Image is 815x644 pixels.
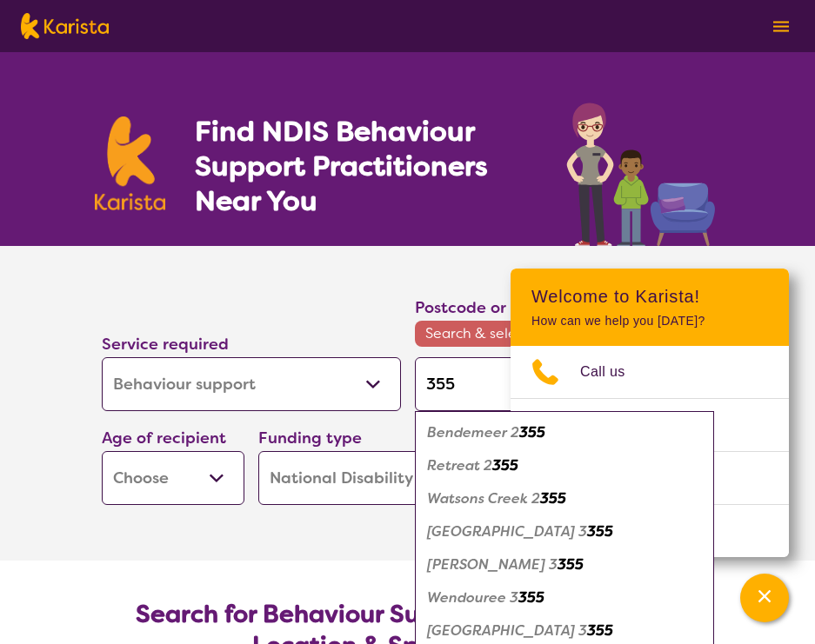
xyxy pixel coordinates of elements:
h1: Find NDIS Behaviour Support Practitioners Near You [195,114,531,218]
div: Channel Menu [511,269,789,557]
em: 355 [540,489,566,508]
span: Call us [580,359,646,385]
label: Service required [102,334,229,355]
img: Karista logo [21,13,109,39]
img: menu [773,21,789,32]
img: Karista logo [95,116,166,210]
p: How can we help you [DATE]? [531,314,768,329]
span: Search & select a postcode to proceed [415,321,714,347]
em: 355 [492,456,518,475]
em: 355 [519,423,545,442]
ul: Choose channel [511,346,789,557]
em: 355 [518,588,544,607]
em: [GEOGRAPHIC_DATA] 3 [427,621,587,640]
label: Funding type [258,428,362,448]
div: Retreat 2355 [424,449,705,482]
em: 355 [558,555,584,574]
em: 355 [587,522,613,541]
em: Bendemeer 2 [427,423,519,442]
label: Age of recipient [102,428,226,448]
em: Wendouree 3 [427,588,518,607]
input: Type [415,357,714,411]
em: [GEOGRAPHIC_DATA] 3 [427,522,587,541]
label: Postcode or Suburb [415,297,566,318]
button: Channel Menu [740,574,789,622]
div: Lake Gardens 3355 [424,515,705,548]
em: [PERSON_NAME] 3 [427,555,558,574]
em: Retreat 2 [427,456,492,475]
em: 355 [587,621,613,640]
h2: Welcome to Karista! [531,286,768,307]
div: Mitchell Park 3355 [424,548,705,581]
div: Watsons Creek 2355 [424,482,705,515]
em: Watsons Creek 2 [427,489,540,508]
img: behaviour-support [562,94,721,246]
div: Wendouree 3355 [424,581,705,614]
div: Bendemeer 2355 [424,416,705,449]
